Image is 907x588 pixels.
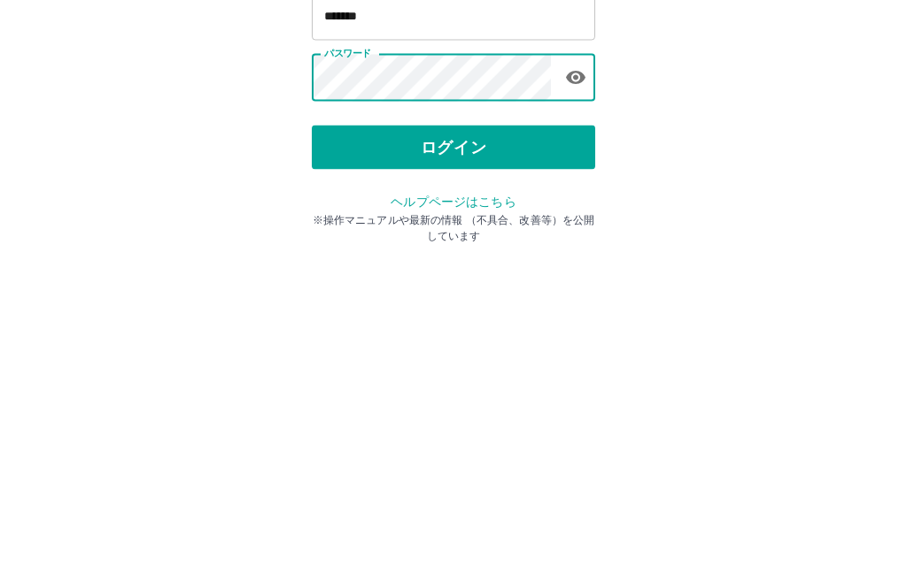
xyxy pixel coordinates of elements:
[391,375,516,389] a: ヘルプページはこちら
[324,227,371,241] label: パスワード
[312,393,595,424] p: ※操作マニュアルや最新の情報 （不具合、改善等）を公開しています
[396,111,512,145] h2: ログイン
[324,165,361,179] label: 社員番号
[312,306,595,350] button: ログイン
